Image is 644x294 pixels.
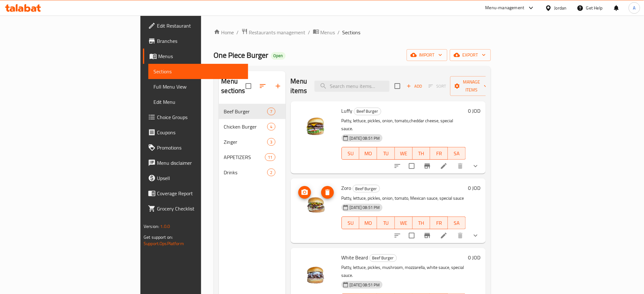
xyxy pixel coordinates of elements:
button: Branch-specific-item [420,158,435,174]
div: items [267,169,275,176]
button: delete [453,228,468,243]
span: FR [433,218,445,228]
span: Beef Burger [353,185,380,192]
button: FR [430,217,448,229]
button: TU [377,217,395,229]
span: Drinks [224,169,268,176]
div: Beef Burger [369,254,397,262]
a: Edit menu item [440,232,448,239]
button: FR [430,147,448,160]
span: TU [380,149,392,158]
span: Coverage Report [157,190,243,197]
div: Beef Burger [354,108,381,115]
div: Open [271,52,286,60]
a: Coupons [143,125,248,140]
p: Patty, lettuce, pickles, onion, tomato, Mexican sauce, special sauce [342,194,466,202]
button: Branch-specific-item [420,228,435,243]
button: upload picture [298,186,311,199]
span: Select section [391,79,404,93]
span: Version: [144,222,159,231]
span: Zinger [224,138,268,146]
div: items [267,123,275,130]
span: Select to update [405,159,418,173]
button: Manage items [450,76,493,96]
button: sort-choices [390,228,405,243]
span: Beef Burger [370,254,397,262]
span: WE [397,149,410,158]
div: APPETIZERS11 [219,150,286,165]
span: Beef Burger [354,108,381,115]
a: Coverage Report [143,186,248,201]
span: TH [415,218,428,228]
span: APPETIZERS [224,153,265,161]
svg: Show Choices [472,162,479,170]
button: sort-choices [390,158,405,174]
button: WE [395,147,413,160]
button: Add [404,81,424,91]
span: TH [415,149,428,158]
span: Select all sections [242,79,255,93]
p: Patty, lettuce, pickles, onion, tomato,cheddar cheese, special sauce. [342,117,466,133]
div: Beef Burger [353,185,380,192]
span: [DATE] 08:51 PM [347,135,383,141]
img: White Beard [296,253,336,294]
div: Chicken Burger [224,123,268,130]
div: Zinger3 [219,134,286,150]
div: Menu-management [485,4,525,12]
span: [DATE] 08:51 PM [347,204,383,210]
span: Get support on: [144,233,173,241]
div: Beef Burger7 [219,104,286,119]
button: TH [413,147,430,160]
span: 11 [265,154,275,160]
span: Manage items [455,78,488,94]
span: SU [344,218,357,228]
span: MO [362,218,375,228]
a: Upsell [143,170,248,186]
button: export [450,49,491,61]
button: MO [359,147,377,160]
div: items [267,138,275,146]
span: Beef Burger [224,108,268,115]
li: / [308,29,310,36]
span: Luffy [342,106,353,116]
button: show more [468,228,483,243]
span: 3 [268,139,275,145]
button: TU [377,147,395,160]
span: Sort sections [255,78,270,94]
span: SU [344,149,357,158]
a: Restaurants management [241,28,306,37]
h6: 0 JOD [468,184,481,192]
span: Branches [157,37,243,45]
span: Add [406,83,423,90]
a: Edit menu item [440,162,448,170]
a: Sections [148,64,248,79]
svg: Show Choices [472,232,479,239]
nav: Menu sections [219,101,286,183]
button: TH [413,217,430,229]
a: Choice Groups [143,110,248,125]
div: Chicken Burger4 [219,119,286,134]
span: 4 [268,124,275,130]
h2: Menu items [291,77,307,96]
span: A [633,4,636,11]
div: Jordan [554,4,567,11]
span: Edit Restaurant [157,22,243,30]
button: Add section [270,78,286,94]
span: Full Menu View [153,83,243,90]
button: delete [453,158,468,174]
div: Drinks2 [219,165,286,180]
img: Luffy [296,106,336,147]
button: SU [342,217,360,229]
button: SA [448,147,466,160]
a: Support.OpsPlatform [144,239,184,248]
button: WE [395,217,413,229]
span: Sections [153,68,243,75]
nav: breadcrumb [214,28,491,37]
a: Menus [143,49,248,64]
span: Sections [342,29,361,36]
span: Zoro [342,183,351,193]
span: 1.0.0 [160,222,170,231]
span: SA [451,218,463,228]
